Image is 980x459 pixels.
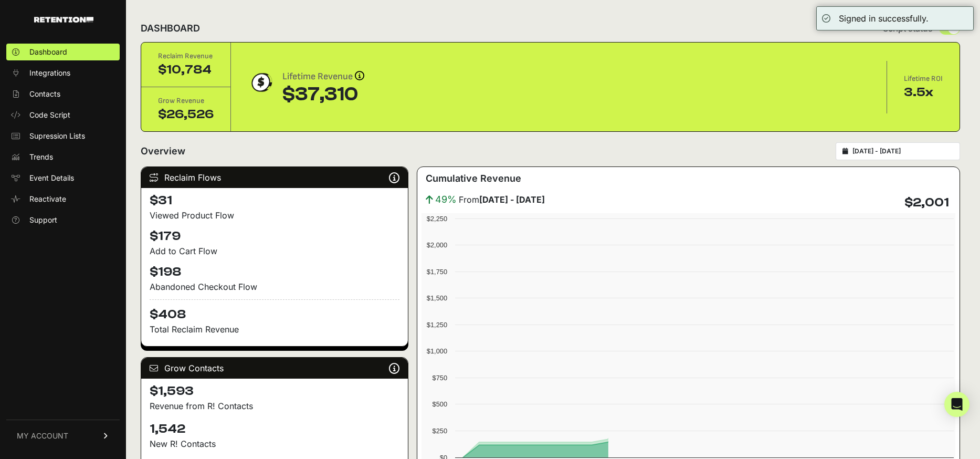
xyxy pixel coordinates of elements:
[29,173,74,183] span: Event Details
[427,268,447,276] text: $1,750
[141,167,408,188] div: Reclaim Flows
[904,74,943,84] div: Lifetime ROI
[282,69,364,84] div: Lifetime Revenue
[150,383,399,400] h4: $1,593
[427,321,447,329] text: $1,250
[432,400,447,408] text: $500
[427,347,447,355] text: $1,000
[904,194,949,211] h4: $2,001
[158,61,214,78] div: $10,784
[141,144,185,159] h2: Overview
[150,228,399,245] h4: $179
[150,209,399,222] div: Viewed Product Flow
[29,89,60,99] span: Contacts
[435,192,457,207] span: 49%
[6,65,120,81] a: Integrations
[29,215,57,225] span: Support
[6,149,120,165] a: Trends
[248,69,274,96] img: dollar-coin-05c43ed7efb7bc0c12610022525b4bbbb207c7efeef5aecc26f025e68dcafac9.png
[150,437,399,450] p: New R! Contacts
[427,215,447,223] text: $2,250
[432,374,447,382] text: $750
[150,299,399,323] h4: $408
[29,68,70,78] span: Integrations
[29,131,85,141] span: Supression Lists
[459,193,545,206] span: From
[150,192,399,209] h4: $31
[150,245,399,257] div: Add to Cart Flow
[6,44,120,60] a: Dashboard
[904,84,943,101] div: 3.5x
[6,420,120,452] a: MY ACCOUNT
[158,96,214,106] div: Grow Revenue
[150,280,399,293] div: Abandoned Checkout Flow
[158,51,214,61] div: Reclaim Revenue
[839,12,929,25] div: Signed in successfully.
[150,323,399,336] p: Total Reclaim Revenue
[150,400,399,412] p: Revenue from R! Contacts
[141,21,200,36] h2: DASHBOARD
[150,421,399,437] h4: 1,542
[427,241,447,249] text: $2,000
[6,86,120,102] a: Contacts
[6,191,120,207] a: Reactivate
[6,128,120,144] a: Supression Lists
[479,194,545,205] strong: [DATE] - [DATE]
[29,152,53,162] span: Trends
[150,264,399,280] h4: $198
[426,171,521,186] h3: Cumulative Revenue
[6,170,120,186] a: Event Details
[17,431,68,441] span: MY ACCOUNT
[29,47,67,57] span: Dashboard
[432,427,447,435] text: $250
[141,358,408,379] div: Grow Contacts
[427,294,447,302] text: $1,500
[29,110,70,120] span: Code Script
[158,106,214,123] div: $26,526
[6,212,120,228] a: Support
[29,194,66,204] span: Reactivate
[6,107,120,123] a: Code Script
[282,84,364,105] div: $37,310
[944,392,970,417] div: Open Intercom Messenger
[34,17,93,23] img: Retention.com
